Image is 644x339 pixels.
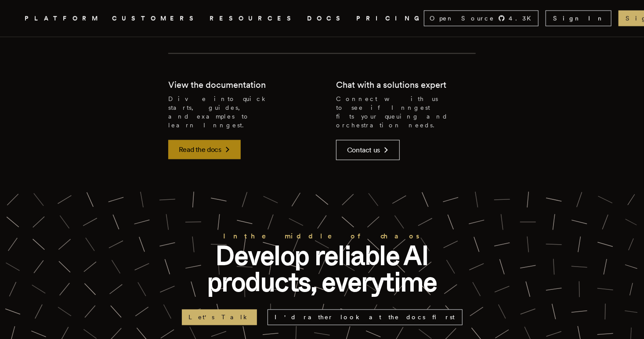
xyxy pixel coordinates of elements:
[168,94,308,130] p: Dive into quick starts, guides, and examples to learn Inngest.
[268,310,463,325] a: I'd rather look at the docs first
[336,140,400,160] a: Contact us
[509,14,536,23] span: 4.3 K
[168,140,241,159] a: Read the docs
[25,13,101,24] button: PLATFORM
[307,13,346,24] a: DOCS
[181,231,463,243] h2: In the middle of chaos
[112,13,199,24] a: CUSTOMERS
[356,13,424,24] a: PRICING
[430,14,495,23] span: Open Source
[168,79,266,91] h2: View the documentation
[546,11,611,26] a: Sign In
[336,79,446,91] h2: Chat with a solutions expert
[336,94,476,130] p: Connect with us to see if Inngest fits your queuing and orchestration needs.
[210,13,297,24] button: RESOURCES
[181,243,463,296] p: Develop reliable AI products, everytime
[182,310,257,325] a: Let's Talk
